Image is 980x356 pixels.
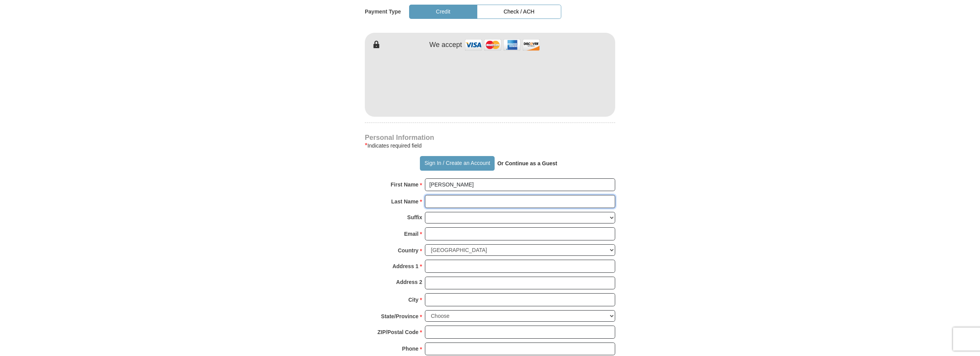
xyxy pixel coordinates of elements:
strong: State/Province [381,311,418,322]
h4: Personal Information [365,134,615,141]
h5: Payment Type [365,8,401,15]
strong: Last Name [391,196,419,207]
strong: Or Continue as a Guest [497,160,557,166]
strong: Country [398,245,419,256]
strong: Suffix [407,212,422,223]
img: credit cards accepted [464,37,541,53]
strong: Email [404,228,418,239]
strong: ZIP/Postal Code [378,327,419,338]
strong: Phone [402,343,419,354]
strong: Address 1 [393,261,419,272]
strong: First Name [391,179,418,190]
strong: City [408,294,418,305]
div: Indicates required field [365,141,615,150]
button: Sign In / Create an Account [420,156,494,171]
strong: Address 2 [396,277,422,287]
button: Check / ACH [477,5,561,19]
button: Credit [409,5,477,19]
h4: We accept [430,41,462,49]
